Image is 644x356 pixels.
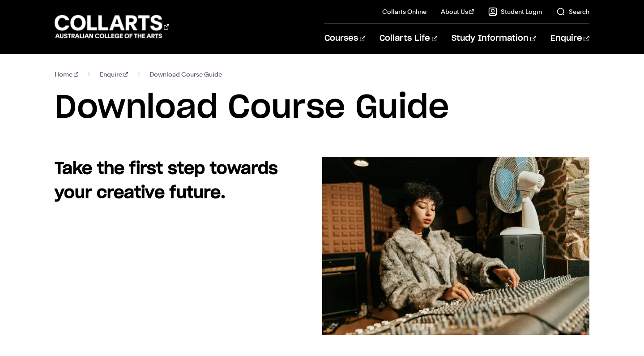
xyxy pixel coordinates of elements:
[488,7,542,16] a: Student Login
[149,68,222,81] span: Download Course Guide
[441,7,474,16] a: About Us
[55,14,169,39] div: Go to homepage
[550,24,589,53] a: Enquire
[100,68,128,81] a: Enquire
[452,24,536,53] a: Study Information
[55,68,78,81] a: Home
[556,7,589,16] a: Search
[55,88,589,128] h1: Download Course Guide
[324,24,365,53] a: Courses
[382,7,426,16] a: Collarts Online
[380,24,437,53] a: Collarts Life
[55,161,278,201] strong: Take the first step towards your creative future.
